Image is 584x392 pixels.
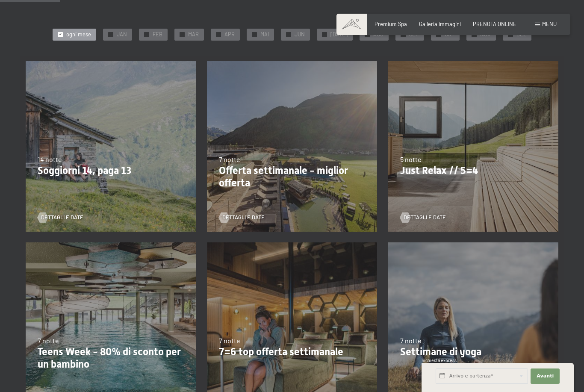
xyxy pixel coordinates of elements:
span: 7 notte [219,155,240,163]
p: 7=6 top offerta settimanale [219,346,365,358]
p: Teens Week - 80% di sconto per un bambino [38,346,184,371]
a: Galleria immagini [419,21,461,27]
span: Dettagli e Date [41,214,83,221]
span: 7 notte [38,336,59,345]
span: Avanti [537,373,554,380]
span: JAN [117,31,127,38]
span: ✓ [287,32,290,37]
span: 14 notte [38,155,62,163]
span: 7 notte [219,336,240,345]
span: APR [224,31,235,38]
p: Just Relax // 5=4 [400,165,546,177]
span: ogni mese [66,31,91,38]
span: Richiesta express [422,358,457,363]
span: MAI [260,31,269,38]
span: ✓ [253,32,256,37]
span: ✓ [145,32,148,37]
a: Premium Spa [375,21,407,27]
p: Offerta settimanale - miglior offerta [219,165,365,189]
span: Dettagli e Date [404,214,446,221]
span: ✓ [217,32,220,37]
span: MAR [188,31,199,38]
span: 7 notte [400,336,422,345]
span: ✓ [323,32,326,37]
span: [DATE] [330,31,348,38]
button: Avanti [531,368,560,384]
a: Dettagli e Date [400,214,446,221]
span: ✓ [109,32,112,37]
span: 5 notte [400,155,422,163]
p: Soggiorni 14, paga 13 [38,165,184,177]
span: Dettagli e Date [222,214,265,221]
span: Menu [542,21,557,27]
p: Settimane di yoga [400,346,546,358]
a: PRENOTA ONLINE [473,21,516,27]
span: JUN [295,31,305,38]
a: Dettagli e Date [38,214,83,221]
span: ✓ [59,32,62,37]
a: Dettagli e Date [219,214,265,221]
span: ✓ [181,32,184,37]
span: FEB [153,31,162,38]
